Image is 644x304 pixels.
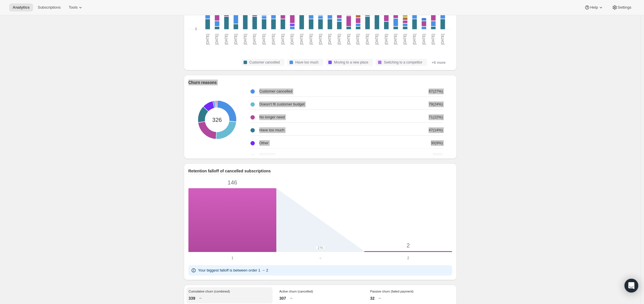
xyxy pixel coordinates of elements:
[215,34,219,45] text: [DATE]
[69,5,78,10] span: Tools
[337,22,342,30] rect: Customer cancelled-0 3
[356,34,360,45] text: [DATE]
[405,244,411,247] span: 2
[422,34,426,45] text: [DATE]
[403,18,407,21] rect: Not enjoying the product-5 1
[590,5,598,10] span: Help
[356,15,360,18] rect: Not enjoying the product-5 1
[205,34,209,45] text: [DATE]
[581,3,607,11] button: Help
[384,11,389,22] rect: Doesn't fit customer budget-4 4
[309,6,313,19] rect: Have too much-1 5
[440,19,445,30] rect: Customer cancelled-0 4
[262,19,266,30] rect: Customer cancelled-0 4
[271,19,276,30] rect: Customer cancelled-0 4
[318,16,323,19] rect: Have too much-1 1
[281,34,285,45] text: [DATE]
[215,27,219,30] rect: Customer cancelled-0 1
[394,34,398,45] text: [DATE]
[384,34,388,45] text: [DATE]
[252,17,257,30] rect: Customer cancelled-0 5
[287,59,323,66] button: Have too much
[356,27,360,30] rect: Customer cancelled-0 1
[421,27,426,30] rect: Have too much-1 1
[384,60,422,65] span: Switching to a competitor
[249,60,280,65] span: Customer cancelled
[356,24,360,27] rect: Have too much-1 1
[13,5,30,10] span: Analytics
[241,59,284,66] button: Customer cancelled
[215,21,219,27] rect: Have too much-1 2
[430,59,447,66] button: +6 more
[441,34,445,45] text: [DATE]
[407,256,409,260] text: 2
[205,14,210,19] rect: Have too much-1 2
[429,127,443,133] p: 47 ( 14 %)
[300,34,304,45] text: [DATE]
[608,3,635,11] button: Settings
[188,168,271,174] p: Retention falloff of cancelled subscriptions
[309,19,313,30] rect: Customer cancelled-0 4
[290,27,294,30] rect: Have too much-1 1
[431,140,443,146] p: 30 ( 9 %)
[326,59,373,66] button: Moving to a new place
[346,27,351,30] rect: Customer cancelled-0 1
[243,14,247,30] rect: Customer cancelled-0 6
[231,256,233,260] text: 1
[243,34,247,45] text: [DATE]
[224,4,229,17] rect: Doesn't fit customer budget-4 5
[259,114,285,120] p: No longer need
[421,18,426,21] rect: Other-8 1
[429,88,443,94] p: 87 ( 27 %)
[375,14,379,30] rect: Customer cancelled-0 6
[431,21,435,27] rect: Have too much-1 2
[290,34,294,45] text: [DATE]
[309,34,313,45] text: [DATE]
[252,34,257,45] text: [DATE]
[403,21,407,24] rect: Doesn't fit customer budget-4 1
[412,6,417,19] rect: Have too much-1 5
[370,295,375,301] p: 32
[189,290,270,293] p: Cumulative churn (combined)
[328,34,332,45] text: [DATE]
[365,34,369,45] text: [DATE]
[271,34,275,45] text: [DATE]
[215,11,219,21] rect: Doesn't fit customer budget-4 4
[198,268,268,273] p: Your biggest falloff is between order 1 → 2
[412,19,417,30] rect: Customer cancelled-0 4
[393,5,398,19] rect: Doesn't fit customer budget-4 5
[393,27,398,30] rect: Customer cancelled-0 1
[188,80,217,85] p: Churn reasons
[431,34,435,45] text: [DATE]
[412,34,416,45] text: [DATE]
[370,290,452,293] p: Passive churn (failed payment)
[224,34,228,45] text: [DATE]
[34,3,64,11] button: Subscriptions
[318,19,323,30] rect: Customer cancelled-0 4
[337,34,341,45] text: [DATE]
[205,19,210,30] rect: Customer cancelled-0 4
[403,34,407,45] text: [DATE]
[299,4,304,30] rect: Customer cancelled-0 10
[234,11,238,24] rect: Have too much-1 5
[421,21,426,27] rect: Doesn't fit customer budget-4 2
[234,34,238,45] text: [DATE]
[189,295,195,301] p: 339
[280,19,285,30] rect: Customer cancelled-0 4
[279,295,286,301] p: 307
[318,34,322,45] text: [DATE]
[346,16,351,27] rect: Doesn't fit customer budget-4 4
[252,11,257,17] rect: Doesn't fit customer budget-4 2
[431,11,435,21] rect: Doesn't fit customer budget-4 4
[290,13,294,24] rect: Doesn't fit customer budget-4 4
[65,3,87,11] button: Tools
[262,34,266,45] text: [DATE]
[337,13,342,18] rect: Doesn't fit customer budget-4 2
[346,34,350,45] text: [DATE]
[259,101,305,107] p: Doesn't fit customer budget
[356,18,360,24] rect: Doesn't fit customer budget-4 2
[365,6,370,17] rect: Have too much-1 4
[279,290,361,293] p: Active churn (cancelled)
[376,59,427,66] button: Switching to a competitor
[259,140,269,146] p: Other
